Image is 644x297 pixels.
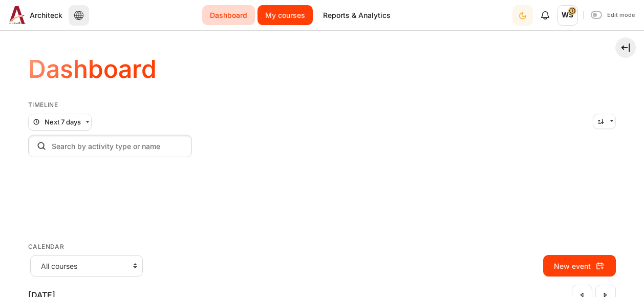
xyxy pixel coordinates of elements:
a: Dashboard [202,5,255,25]
span: Next 7 days [45,117,81,128]
h5: Timeline [28,101,616,109]
h5: Calendar [28,243,616,251]
span: WS [557,5,578,26]
a: Architeck Architeck [5,6,62,24]
button: New event [543,255,616,277]
img: Architeck [9,6,26,24]
input: Search by activity type or name [28,135,192,157]
button: Filter timeline by date [28,114,92,131]
button: Sort timeline items [593,114,616,129]
button: Light Mode Dark Mode [512,5,533,26]
div: Show notification window with no new notifications [535,5,555,26]
a: Reports & Analytics [315,5,398,25]
a: My courses [257,5,313,25]
a: User menu [557,5,578,26]
span: New event [554,261,591,271]
div: Dark Mode [513,5,532,26]
h1: Dashboard [28,53,157,85]
span: Architeck [30,10,62,20]
button: Languages [69,5,89,26]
